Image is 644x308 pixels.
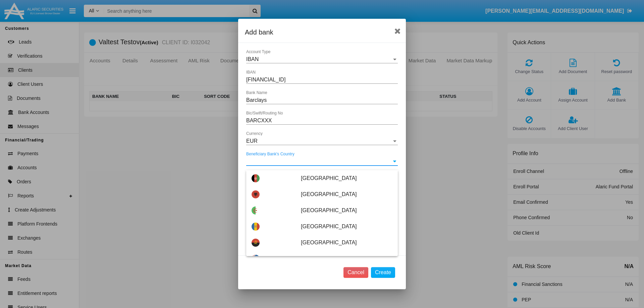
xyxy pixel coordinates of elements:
span: IBAN [246,56,259,62]
div: Add bank [245,27,399,38]
span: [GEOGRAPHIC_DATA] [301,235,392,251]
span: Anguilla [301,251,392,267]
span: EUR [246,138,258,144]
span: [GEOGRAPHIC_DATA] [301,202,392,219]
span: [GEOGRAPHIC_DATA] [301,186,392,202]
span: [GEOGRAPHIC_DATA] [301,170,392,186]
button: Cancel [343,267,368,278]
span: [GEOGRAPHIC_DATA] [301,219,392,235]
button: Create [371,267,395,278]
